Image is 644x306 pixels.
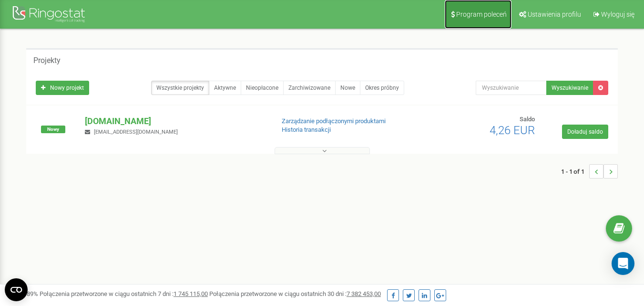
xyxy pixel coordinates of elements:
button: Open CMP widget [5,278,28,301]
nav: ... [561,155,618,188]
a: Historia transakcji [282,126,331,133]
span: [EMAIL_ADDRESS][DOMAIN_NAME] [94,129,178,135]
a: Nieopłacone [241,81,284,95]
span: Połączenia przetworzone w ciągu ostatnich 7 dni : [40,290,208,297]
a: Wszystkie projekty [151,81,209,95]
a: Nowe [335,81,360,95]
p: [DOMAIN_NAME] [85,115,266,127]
u: 1 745 115,00 [174,290,208,297]
span: 1 - 1 of 1 [561,164,589,179]
div: Open Intercom Messenger [612,252,634,275]
a: Zarchiwizowane [283,81,336,95]
h5: Projekty [33,56,61,65]
a: Nowy projekt [36,81,89,95]
span: Nowy [41,126,65,133]
span: Ustawienia profilu [528,11,581,18]
span: Wyloguj się [601,11,634,18]
span: Połączenia przetworzone w ciągu ostatnich 30 dni : [209,290,381,297]
span: Program poleceń [456,11,507,18]
span: Saldo [520,116,535,123]
a: Zarządzanie podłączonymi produktami [282,117,386,125]
a: Aktywne [209,81,241,95]
a: Okres próbny [360,81,404,95]
a: Doładuj saldo [562,125,608,139]
button: Wyszukiwanie [546,81,593,95]
input: Wyszukiwanie [476,81,547,95]
span: 4,26 EUR [490,124,535,137]
u: 7 382 453,00 [347,290,381,297]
